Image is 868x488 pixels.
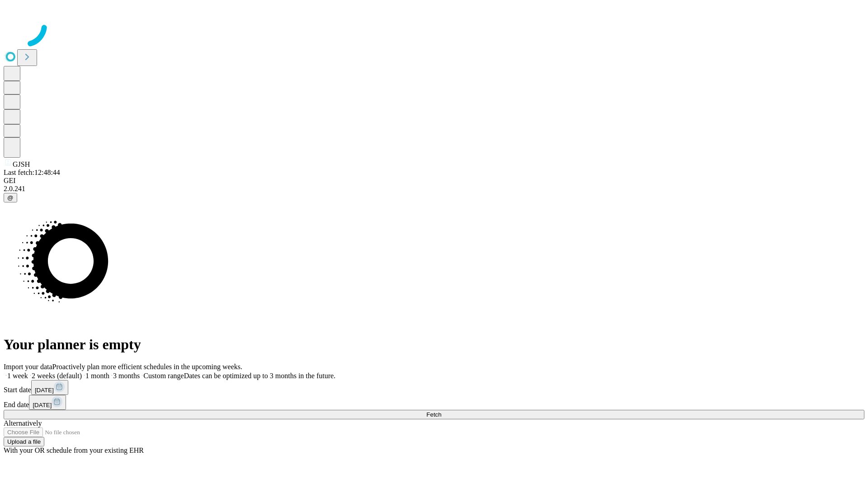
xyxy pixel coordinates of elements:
[4,410,864,419] button: Fetch
[4,169,60,176] span: Last fetch: 12:48:44
[33,402,52,408] span: [DATE]
[31,380,68,395] button: [DATE]
[113,372,140,380] span: 3 months
[4,177,864,185] div: GEI
[32,372,82,380] span: 2 weeks (default)
[4,336,864,353] h1: Your planner is empty
[4,185,864,193] div: 2.0.241
[52,363,242,371] span: Proactively plan more efficient schedules in the upcoming weeks.
[7,194,14,201] span: @
[4,363,52,371] span: Import your data
[143,372,184,380] span: Custom range
[85,372,109,380] span: 1 month
[4,446,144,454] span: With your OR schedule from your existing EHR
[4,419,42,427] span: Alternatively
[184,372,335,380] span: Dates can be optimized up to 3 months in the future.
[4,437,44,446] button: Upload a file
[4,395,864,410] div: End date
[35,387,54,394] span: [DATE]
[426,411,441,418] span: Fetch
[4,380,864,395] div: Start date
[13,160,30,168] span: GJSH
[7,372,28,380] span: 1 week
[4,193,17,202] button: @
[29,395,66,410] button: [DATE]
